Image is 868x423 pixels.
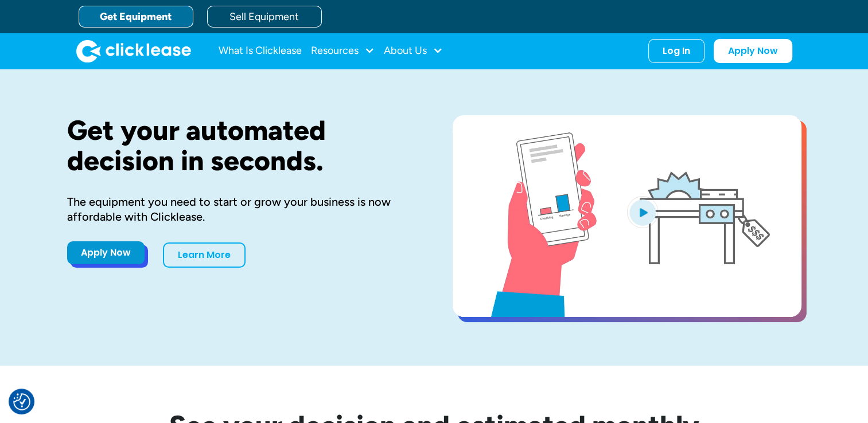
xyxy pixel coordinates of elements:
[76,40,191,62] img: Clicklease logo
[311,40,375,62] div: Resources
[453,115,801,317] a: open lightbox
[76,40,191,62] a: home
[627,196,658,228] img: Blue play button logo on a light blue circular background
[714,39,792,63] a: Apply Now
[67,194,416,224] div: The equipment you need to start or grow your business is now affordable with Clicklease.
[67,115,416,176] h1: Get your automated decision in seconds.
[663,45,690,57] div: Log In
[384,40,443,62] div: About Us
[79,6,193,28] a: Get Equipment
[13,393,30,410] button: Consent Preferences
[67,241,145,264] a: Apply Now
[219,40,302,62] a: What Is Clicklease
[13,393,30,410] img: Revisit consent button
[207,6,322,28] a: Sell Equipment
[163,242,246,268] a: Learn More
